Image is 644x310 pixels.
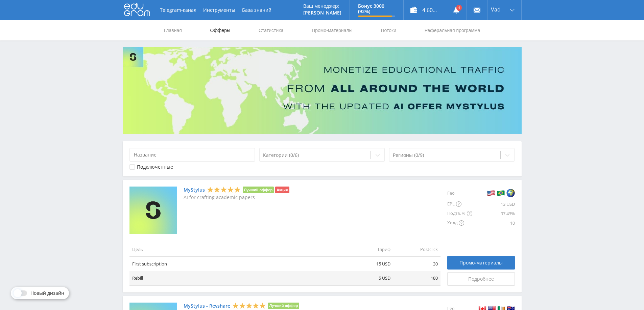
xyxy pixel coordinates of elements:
[393,242,440,256] td: Postclick
[129,148,255,162] input: Название
[346,257,393,271] td: 15 USD
[30,290,64,296] span: Новый дизайн
[275,187,289,193] li: Акция
[243,187,274,193] li: Лучший оффер
[184,195,289,200] p: AI for crafting academic papers
[393,271,440,285] td: 180
[468,276,494,282] span: Подробнее
[303,10,341,16] p: [PERSON_NAME]
[163,20,183,40] a: Главная
[258,20,284,40] a: Статистика
[129,257,346,271] td: First subscription
[447,187,472,199] div: Гео
[232,302,266,309] div: 5 Stars
[123,47,522,134] img: Banner
[491,7,501,12] span: Vad
[358,3,395,14] p: Бонус 3000 (92%)
[129,187,177,234] img: MyStylus
[184,303,230,309] a: MyStylus - Revshare
[447,199,472,209] div: EPL
[447,209,472,218] div: Подтв. %
[459,260,503,265] span: Промо-материалы
[129,242,346,256] td: Цель
[184,187,205,193] a: MyStylus
[268,303,300,309] li: Лучший оффер
[346,271,393,285] td: 5 USD
[472,199,515,209] div: 13 USD
[137,164,173,170] div: Подключенные
[210,20,231,40] a: Офферы
[447,218,472,228] div: Холд
[311,20,353,40] a: Промо-материалы
[393,257,440,271] td: 30
[472,209,515,218] div: 97.43%
[346,242,393,256] td: Тариф
[472,218,515,228] div: 10
[380,20,397,40] a: Потоки
[424,20,481,40] a: Реферальная программа
[303,3,341,9] p: Ваш менеджер:
[447,272,515,286] a: Подробнее
[129,271,346,285] td: Rebill
[207,186,241,193] div: 5 Stars
[447,256,515,270] a: Промо-материалы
